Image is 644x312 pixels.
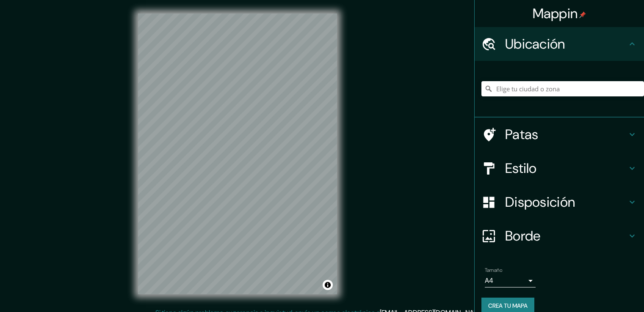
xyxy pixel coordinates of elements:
iframe: Lanzador de widgets de ayuda [569,279,635,303]
button: Activar o desactivar atribución [323,280,333,290]
div: Disposición [475,185,644,219]
font: Tamaño [485,267,502,274]
font: A4 [485,276,493,285]
font: Crea tu mapa [488,302,528,309]
font: Disposición [505,193,575,211]
div: Patas [475,118,644,151]
div: Ubicación [475,27,644,61]
input: Elige tu ciudad o zona [481,81,644,96]
font: Borde [505,227,541,245]
img: pin-icon.png [579,11,586,18]
div: Estilo [475,151,644,185]
div: Borde [475,219,644,253]
div: A4 [485,274,536,287]
font: Mappin [533,5,578,22]
font: Ubicación [505,35,565,53]
font: Patas [505,126,539,143]
canvas: Mapa [138,14,337,294]
font: Estilo [505,159,537,177]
